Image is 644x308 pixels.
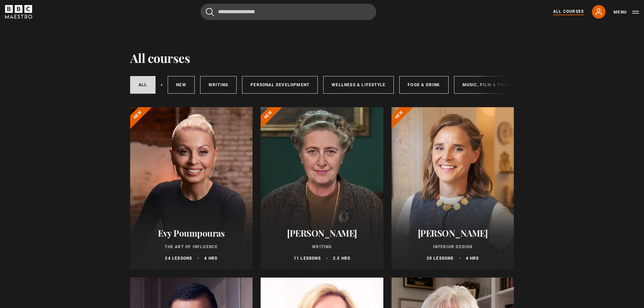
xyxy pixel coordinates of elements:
[391,107,514,269] a: [PERSON_NAME] Interior Design 20 lessons 4 hrs New
[614,9,639,16] button: Toggle navigation
[269,244,375,250] p: Writing
[130,107,253,269] a: Evy Poumpouras The Art of Influence 24 lessons 4 hrs New
[165,255,192,261] p: 24 lessons
[138,228,245,238] h2: Evy Poumpouras
[333,255,350,261] p: 2.5 hrs
[400,244,506,250] p: Interior Design
[553,8,584,15] a: All Courses
[427,255,454,261] p: 20 lessons
[130,76,156,94] a: All
[200,76,237,94] a: Writing
[466,255,479,261] p: 4 hrs
[5,5,32,19] svg: BBC Maestro
[242,76,318,94] a: Personal Development
[206,8,214,16] button: Submit the search query
[168,76,195,94] a: New
[400,228,506,238] h2: [PERSON_NAME]
[294,255,321,261] p: 11 lessons
[138,244,245,250] p: The Art of Influence
[130,51,190,65] h1: All courses
[323,76,394,94] a: Wellness & Lifestyle
[200,4,376,20] input: Search
[261,107,383,269] a: [PERSON_NAME] Writing 11 lessons 2.5 hrs New
[454,76,526,94] a: Music, Film & Theatre
[269,228,375,238] h2: [PERSON_NAME]
[204,255,217,261] p: 4 hrs
[399,76,448,94] a: Food & Drink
